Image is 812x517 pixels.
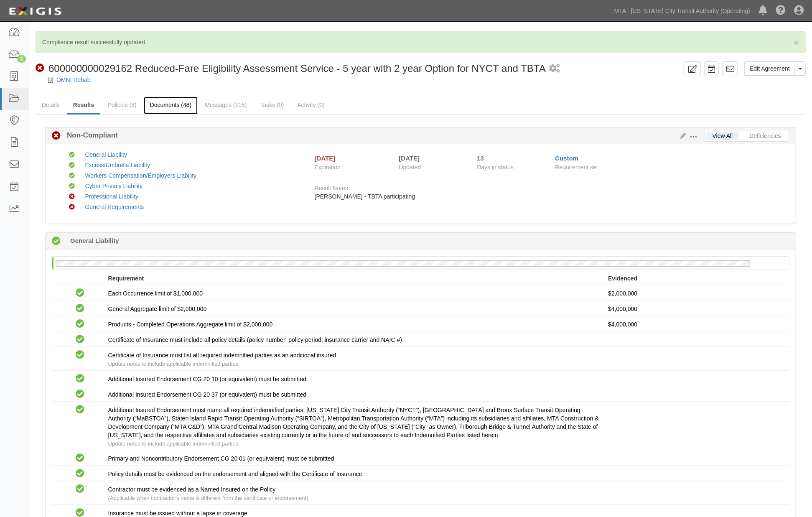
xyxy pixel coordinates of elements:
button: Close [794,38,799,47]
span: Primary and Noncontributory Endorsement CG 20 01 (or equivalent) must be submitted [108,455,334,462]
a: Edit Agreement [744,61,795,76]
a: Edit Results [677,132,686,139]
i: Non-Compliant [36,64,44,73]
a: Messages (115) [199,97,253,113]
b: General Liability [70,236,119,245]
a: Policies (6) [101,97,143,113]
i: Compliant [76,304,84,313]
div: [PERSON_NAME] - TBTA participating [315,192,783,201]
span: Additional Insured Endorsement CG 20 37 (or equivalent) must be submitted [108,391,307,398]
div: 3 [17,55,26,63]
span: Each Occurrence limit of $1,000,000 [108,290,203,297]
i: Compliant [69,183,75,189]
div: Since 09/24/2025 [477,154,549,163]
i: Compliant [76,374,84,383]
a: Results [67,97,101,115]
i: Compliant [76,335,84,344]
div: [DATE] [315,154,336,163]
span: Insurance must be issued without a lapse in coverage [108,510,247,517]
a: Details [36,97,66,113]
span: × [794,38,799,47]
i: Compliant 82 days (since 07/17/2025) [52,237,61,246]
div: [DATE] [399,154,465,163]
i: 1 scheduled workflow [549,64,560,73]
i: Compliant [76,485,84,494]
a: General Liability [85,151,127,158]
i: Compliant [76,454,84,463]
a: Professional Liability [85,193,139,200]
span: Requirement set [555,164,598,171]
i: Compliant [69,173,75,179]
i: Compliant [69,163,75,168]
span: Certificate of Insurance must include all policy details (policy number; policy period; insurance... [108,336,402,343]
a: Workers Compensation/Employers Liability [85,172,197,179]
span: Additional Insured Endorsement CG 20 10 (or equivalent) must be submitted [108,376,307,382]
span: Expiration [315,163,393,171]
span: Update notes to include applicable indemnified parties [108,441,238,447]
i: Compliant [76,469,84,478]
a: MTA - [US_STATE] City Transit Authority (Operating) [610,3,754,19]
a: Custom [555,155,578,162]
i: Compliant [76,320,84,329]
i: Non-Compliant [69,204,75,210]
i: Non-Compliant [52,132,61,140]
a: Activity (0) [291,97,331,113]
a: Excess/Umbrella Liability [85,162,150,168]
i: Compliant [76,390,84,399]
div: 600000000029162 Reduced-Fare Eligibility Assessment Service - 5 year with 2 year Option for NYCT ... [36,61,546,76]
span: Certificate of Insurance must list all required indemnified parties as an additional insured [108,352,336,359]
strong: Requirement [108,275,144,282]
span: (Applicable when contractor’s name is different from the certificate or endorsement) [108,495,308,501]
i: Help Center - Complianz [776,6,786,16]
a: Documents (48) [144,97,198,115]
span: General Aggregate limit of $2,000,000 [108,306,207,312]
span: Products - Completed Operations Aggregate limit of $2,000,000 [108,321,273,328]
span: Days in status [477,164,514,171]
a: Deficiencies [743,132,787,140]
i: Compliant [76,405,84,414]
i: Compliant [76,351,84,359]
i: Compliant [69,152,75,158]
a: OMNI Rehab [56,76,91,83]
a: Tasks (0) [254,97,290,113]
span: 600000000029162 Reduced-Fare Eligibility Assessment Service - 5 year with 2 year Option for NYCT ... [48,63,546,74]
p: $2,000,000 [608,289,783,298]
span: Policy details must be evidenced on the endorsement and aligned with the Certificate of Insurance [108,471,362,477]
span: Result Notes [315,185,348,191]
span: Contractor must be evidenced as a Named Insured on the Policy [108,486,276,493]
a: General Requirements [85,204,144,210]
p: Compliance result successfully updated. [42,38,799,46]
img: logo-5460c22ac91f19d4615b14bd174203de0afe785f0fc80cf4dbbc73dc1793850b.png [6,4,64,19]
span: Additional Insured Endorsement must name all required indemnified parties: [US_STATE] City Transi... [108,407,599,438]
b: Non-Compliant [61,130,118,140]
strong: Evidenced [608,275,637,282]
p: $4,000,000 [608,305,783,313]
a: View All [706,132,739,140]
i: Non-Compliant [69,194,75,200]
a: Cyber Privacy Liability [85,183,143,189]
p: $4,000,000 [608,320,783,329]
span: Update notes to include applicable indemnified parties [108,361,238,367]
i: Compliant [76,289,84,298]
span: Updated [399,164,421,171]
